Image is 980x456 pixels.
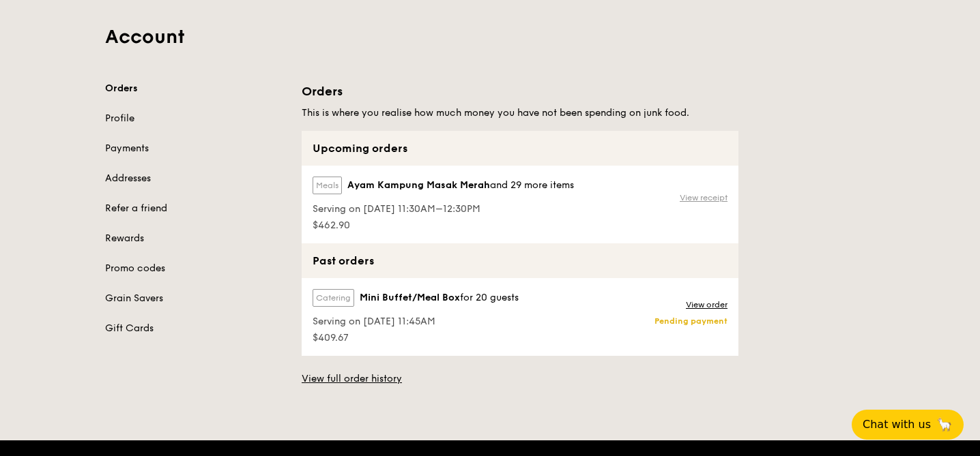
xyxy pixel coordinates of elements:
[360,291,460,305] span: Mini Buffet/Meal Box
[313,177,342,194] label: Meals
[686,299,727,310] a: View order
[105,82,285,95] a: Orders
[105,232,285,245] a: Rewards
[863,416,931,433] span: Chat with us
[460,292,519,303] span: for 20 guests
[105,292,285,305] a: Grain Savers
[105,112,285,125] a: Profile
[105,322,285,335] a: Gift Cards
[654,316,727,326] p: Pending payment
[302,106,738,120] h5: This is where you realise how much money you have not been spending on junk food.
[313,202,574,216] span: Serving on [DATE] 11:30AM–12:30PM
[105,142,285,155] a: Payments
[105,262,285,275] a: Promo codes
[313,315,519,329] span: Serving on [DATE] 11:45AM
[302,131,738,166] div: Upcoming orders
[105,202,285,215] a: Refer a friend
[313,219,574,232] span: $462.90
[302,243,738,278] div: Past orders
[347,179,490,192] span: Ayam Kampung Masak Merah
[313,331,519,345] span: $409.67
[852,410,964,440] button: Chat with us🦙
[302,82,738,101] h1: Orders
[313,289,354,307] label: Catering
[302,372,402,386] a: View full order history
[105,172,285,185] a: Addresses
[490,179,574,191] span: and 29 more items
[105,25,875,49] h1: Account
[680,192,727,203] a: View receipt
[936,416,953,433] span: 🦙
